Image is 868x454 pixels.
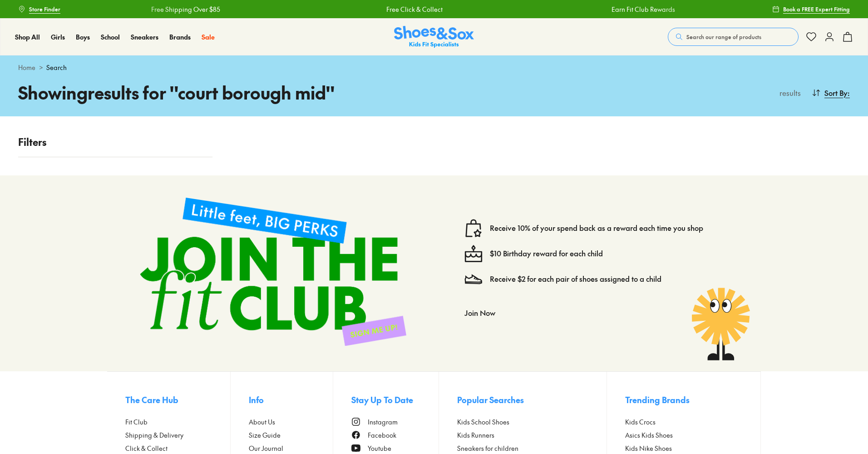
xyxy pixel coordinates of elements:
img: Vector_3098.svg [464,270,483,288]
a: Click & Collect [125,444,230,453]
a: Free Click & Collect [381,5,438,14]
a: Shop All [15,32,40,42]
a: Youtube [351,444,439,453]
span: Sneakers for children [457,444,518,453]
span: Sneakers [131,32,158,41]
span: Youtube [368,444,391,453]
button: Popular Searches [457,390,607,410]
span: Size Guide [249,430,281,440]
a: Store Finder [18,1,60,17]
a: Sneakers for children [457,444,607,453]
a: Kids Crocs [625,417,742,427]
button: Info [249,390,333,410]
a: Book a FREE Expert Fitting [772,1,850,17]
span: Kids School Shoes [457,417,509,427]
span: Search [46,63,67,72]
a: Instagram [351,417,439,427]
span: Girls [51,32,65,41]
button: Trending Brands [625,390,742,410]
span: Facebook [368,430,396,440]
span: Kids Nike Shoes [625,444,672,453]
a: Brands [169,32,191,42]
a: Kids Runners [457,430,607,440]
span: Popular Searches [457,394,524,406]
span: Kids Runners [457,430,494,440]
a: Sale [202,32,215,42]
img: sign-up-footer.png [125,183,421,360]
a: Kids Nike Shoes [625,444,742,453]
span: Shop All [15,32,40,41]
a: Earn Fit Club Rewards [607,5,670,14]
a: Receive $2 for each pair of shoes assigned to a child [490,274,661,284]
span: The Care Hub [125,394,178,406]
span: Instagram [368,417,398,427]
a: Size Guide [249,430,333,440]
span: Trending Brands [625,394,690,406]
a: Fit Club [125,417,230,427]
a: Our Journal [249,444,333,453]
a: Shipping & Delivery [125,430,230,440]
a: Shoes & Sox [394,26,474,48]
button: The Care Hub [125,390,230,410]
p: Filters [18,135,212,150]
p: results [776,87,801,98]
a: Girls [51,32,65,42]
button: Stay Up To Date [351,390,439,410]
span: Boys [76,32,90,41]
a: Free Shipping Over $85 [146,5,215,14]
span: : [848,87,850,98]
div: > [18,63,850,72]
span: Sale [202,32,215,41]
a: $10 Birthday reward for each child [490,249,603,259]
span: Book a FREE Expert Fitting [783,5,850,13]
img: cake--candle-birthday-event-special-sweet-cake-bake.svg [464,244,483,263]
span: Stay Up To Date [351,394,413,406]
h1: Showing results for " court borough mid " [18,80,434,105]
a: School [101,32,120,42]
span: Brands [169,32,191,41]
a: Sneakers [131,32,158,42]
span: Info [249,394,264,406]
button: Sort By: [812,83,850,103]
span: Our Journal [249,444,283,453]
span: Click & Collect [125,444,168,453]
span: Sort By [824,87,848,98]
span: Shipping & Delivery [125,430,183,440]
a: Kids School Shoes [457,417,607,427]
span: Search our range of products [686,33,761,41]
img: SNS_Logo_Responsive.svg [394,26,474,48]
a: Facebook [351,430,439,440]
a: About Us [249,417,333,427]
a: Receive 10% of your spend back as a reward each time you shop [490,223,703,233]
span: Kids Crocs [625,417,656,427]
img: vector1.svg [464,219,483,237]
span: About Us [249,417,275,427]
span: Store Finder [29,5,60,13]
span: School [101,32,120,41]
span: Asics Kids Shoes [625,430,673,440]
span: Fit Club [125,417,148,427]
button: Search our range of products [668,28,799,46]
a: Boys [76,32,90,42]
button: Join Now [464,303,495,323]
a: Asics Kids Shoes [625,430,742,440]
a: Home [18,63,35,72]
